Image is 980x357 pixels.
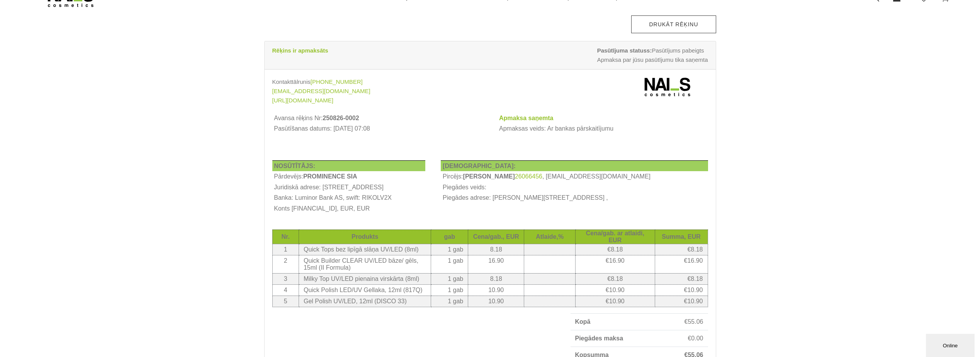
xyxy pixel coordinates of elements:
th: Avansa rēķins Nr: [272,113,482,124]
td: €8.18 [576,273,655,284]
td: €10.90 [655,296,708,307]
td: Pircējs: , [EMAIL_ADDRESS][DOMAIN_NAME] [441,171,708,182]
td: 16.90 [468,255,524,273]
strong: Rēķins ir apmaksāts [272,47,328,54]
td: 10.90 [468,296,524,307]
td: 10.90 [468,284,524,296]
td: Milky Top UV/LED pienaina virskārta (8ml) [299,273,431,284]
td: 1 gab [431,255,468,273]
td: 1 gab [431,273,468,284]
td: 1 [272,244,299,255]
td: 3 [272,273,299,284]
th: Atlaide,% [524,229,576,244]
th: Nr. [272,229,299,244]
td: 1 gab [431,284,468,296]
td: 8.18 [468,244,524,255]
td: Quick Polish LED/UV Gellaka, 12ml (817Q) [299,284,431,296]
span: € [688,335,691,342]
th: Juridiskā adrese: [STREET_ADDRESS] [272,182,426,193]
iframe: chat widget [926,332,976,357]
strong: Kopā [575,318,591,325]
td: Pārdevējs: [272,171,426,182]
span: 55.06 [688,318,703,325]
span: Pasūtījums pabeigts Apmaksa par jūsu pasūtījumu tika saņemta [597,46,708,65]
td: €10.90 [576,296,655,307]
td: €8.18 [655,244,708,255]
th: gab [431,229,468,244]
th: Summa, EUR [655,229,708,244]
th: Cena/gab., EUR [468,229,524,244]
a: [EMAIL_ADDRESS][DOMAIN_NAME] [272,87,370,96]
td: Apmaksas veids: Ar bankas pārskaitījumu [497,124,708,134]
td: 1 gab [431,244,468,255]
a: [URL][DOMAIN_NAME] [272,96,333,105]
div: Kontakttālrunis [272,77,484,87]
th: Konts [FINANCIAL_ID], EUR, EUR [272,203,426,214]
td: €10.90 [576,284,655,296]
td: Piegādes adrese: [PERSON_NAME][STREET_ADDRESS] , [441,193,708,204]
span: 0.00 [691,335,703,342]
td: 1 gab [431,296,468,307]
td: 8.18 [468,273,524,284]
th: Produkts [299,229,431,244]
td: Gel Polish UV/LED, 12ml (DISCO 33) [299,296,431,307]
strong: Piegādes maksa [575,335,623,342]
a: Drukāt rēķinu [631,15,716,33]
td: €10.90 [655,284,708,296]
strong: Apmaksa saņemta [499,115,554,121]
td: 4 [272,284,299,296]
b: 250826-0002 [323,115,359,121]
th: [DEMOGRAPHIC_DATA]: [441,160,708,171]
td: €8.18 [655,273,708,284]
td: Quick Tops bez lipīgā slāņa UV/LED (8ml) [299,244,431,255]
td: Pasūtīšanas datums: [DATE] 07:08 [272,124,482,134]
th: NOSŪTĪTĀJS: [272,160,426,171]
td: €16.90 [576,255,655,273]
a: 26066456 [515,173,542,180]
span: € [684,318,688,325]
td: 5 [272,296,299,307]
b: [PERSON_NAME] [463,173,515,180]
a: [PHONE_NUMBER] [311,77,363,87]
td: €8.18 [576,244,655,255]
td: 2 [272,255,299,273]
td: Avansa rēķins izdrukāts: [DATE] 10:08:19 [272,134,482,145]
th: Banka: Luminor Bank AS, swift: RIKOLV2X [272,193,426,204]
td: Piegādes veids: [441,182,708,193]
strong: Pasūtījuma statuss: [597,47,652,54]
td: €16.90 [655,255,708,273]
b: PROMINENCE SIA [303,173,357,180]
th: Cena/gab. ar atlaidi, EUR [576,229,655,244]
td: Quick Builder CLEAR UV/LED bāze/ gēls, 15ml (II Formula) [299,255,431,273]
